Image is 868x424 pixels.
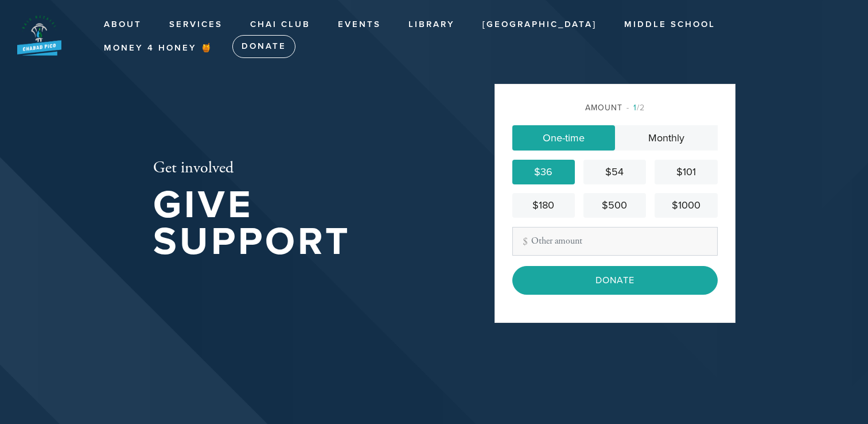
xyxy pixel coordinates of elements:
a: Events [329,14,390,36]
div: $101 [659,164,713,180]
a: Monthly [615,125,718,151]
a: $36 [512,160,575,184]
div: $500 [588,198,641,213]
a: $101 [655,160,717,184]
a: Donate [232,35,295,58]
a: Money 4 Honey 🍯 [95,37,222,59]
a: One-time [512,125,615,151]
div: $1000 [659,198,713,213]
div: $36 [517,164,570,180]
a: About [95,14,150,36]
h1: Give Support [153,187,457,261]
input: Other amount [512,227,718,256]
img: New%20BB%20Logo_0.png [17,14,61,56]
a: $54 [583,160,646,184]
h2: Get involved [153,159,457,178]
div: Amount [512,102,718,114]
a: $180 [512,193,575,218]
a: Chai Club [242,14,319,36]
a: $500 [583,193,646,218]
a: Middle School [616,14,724,36]
span: 1 [633,103,637,113]
a: Library [400,14,464,36]
a: $1000 [655,193,717,218]
a: Services [161,14,231,36]
div: $54 [588,164,641,180]
a: [GEOGRAPHIC_DATA] [474,14,605,36]
span: /2 [626,103,645,113]
div: $180 [517,198,570,213]
input: Donate [512,266,718,295]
